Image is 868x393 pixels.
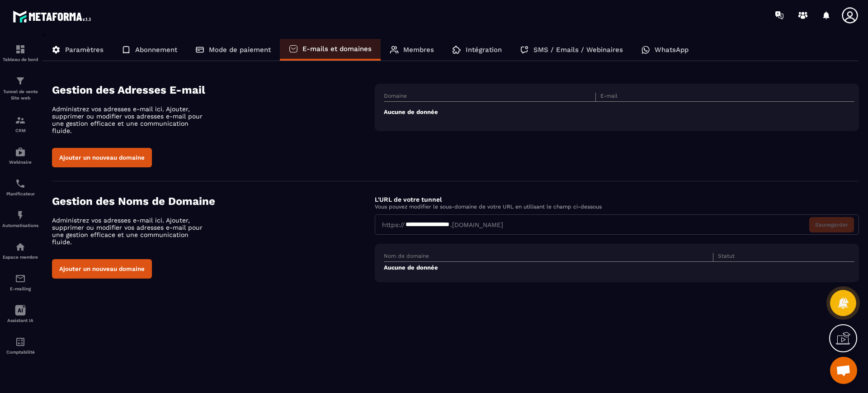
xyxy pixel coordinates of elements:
p: Assistant IA [2,318,38,323]
img: accountant [15,336,26,347]
p: Planificateur [2,191,38,196]
img: email [15,273,26,284]
p: Membres [403,46,434,54]
label: L'URL de votre tunnel [375,196,442,203]
p: E-mailing [2,286,38,291]
img: scheduler [15,178,26,189]
a: emailemailE-mailing [2,266,38,298]
img: formation [15,115,26,126]
p: Administrez vos adresses e-mail ici. Ajouter, supprimer ou modifier vos adresses e-mail pour une ... [52,105,210,134]
p: Espace membre [2,255,38,260]
td: Aucune de donnée [384,262,854,274]
a: schedulerschedulerPlanificateur [2,171,38,203]
th: Statut [713,253,831,262]
a: automationsautomationsEspace membre [2,235,38,266]
img: formation [15,44,26,55]
p: Comptabilité [2,350,38,355]
p: SMS / Emails / Webinaires [533,46,623,54]
p: Abonnement [135,46,177,54]
div: Ouvrir le chat [830,357,857,384]
th: Domaine [384,93,595,102]
img: formation [15,76,26,86]
p: Tableau de bord [2,57,38,62]
a: formationformationTunnel de vente Site web [2,69,38,108]
p: Mode de paiement [209,46,271,54]
a: formationformationCRM [2,108,38,140]
th: E-mail [595,93,807,102]
p: WhatsApp [655,46,689,54]
button: Ajouter un nouveau domaine [52,259,152,279]
p: CRM [2,128,38,133]
p: E-mails et domaines [302,45,372,53]
a: automationsautomationsAutomatisations [2,203,38,235]
a: formationformationTableau de bord [2,37,38,69]
a: accountantaccountantComptabilité [2,330,38,361]
h4: Gestion des Noms de Domaine [52,195,375,208]
p: Webinaire [2,160,38,165]
p: Administrez vos adresses e-mail ici. Ajouter, supprimer ou modifier vos adresses e-mail pour une ... [52,217,210,246]
h4: Gestion des Adresses E-mail [52,84,375,96]
p: Vous pouvez modifier le sous-domaine de votre URL en utilisant le champ ci-dessous [375,204,859,210]
div: > [42,30,859,296]
img: automations [15,210,26,221]
a: automationsautomationsWebinaire [2,140,38,171]
a: Assistant IA [2,298,38,330]
img: logo [13,8,94,25]
th: Nom de domaine [384,253,713,262]
p: Intégration [466,46,502,54]
p: Tunnel de vente Site web [2,89,38,101]
td: Aucune de donnée [384,102,854,123]
p: Automatisations [2,223,38,228]
img: automations [15,241,26,252]
button: Ajouter un nouveau domaine [52,148,152,167]
p: Paramètres [65,46,104,54]
img: automations [15,147,26,157]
